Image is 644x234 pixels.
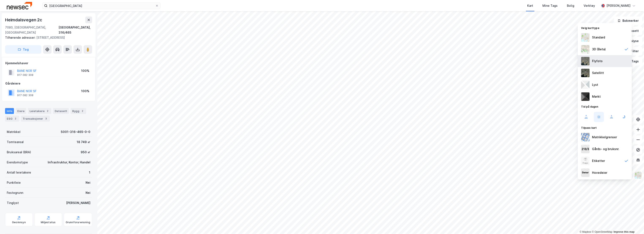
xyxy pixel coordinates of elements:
div: Etiketter [592,158,605,163]
div: 2 [80,109,84,113]
span: Tilhørende adresser: [5,36,36,39]
iframe: Chat Widget [623,214,644,234]
img: majorOwner.b5e170eddb5c04bfeeff.jpeg [581,168,590,177]
div: 18 749 ㎡ [77,140,90,145]
div: Lyst [592,82,598,87]
div: Tinglyst [7,200,19,205]
div: Antall leietakere [7,170,31,175]
div: Tomteareal [7,140,24,145]
div: Festegrunn [7,190,23,195]
div: 1 [89,170,90,175]
div: Info [5,108,14,114]
div: Matrikkelgrenser [592,135,617,140]
div: Mørkt [592,94,601,99]
div: 5001-316-465-0-0 [61,129,90,134]
div: Grunnforurensning [66,221,90,224]
div: [PERSON_NAME] [606,3,630,8]
div: Geoinnsyn [12,221,26,224]
div: Nei [86,180,90,185]
div: 917 082 308 [17,94,33,97]
button: Filter [622,47,642,55]
div: Matrikkel [7,129,20,134]
div: Eiere [16,108,26,114]
div: Nei [86,190,90,195]
div: Gårdeiere [5,81,92,86]
img: cadastreKeys.547ab17ec502f5a4ef2b.jpeg [581,145,590,153]
div: [STREET_ADDRESS] [5,35,89,40]
div: Hovedeier [592,170,607,175]
img: Z [581,157,590,165]
img: nCdM7BzjoCAAAAAElFTkSuQmCC [581,92,590,101]
div: Datasett [53,108,69,114]
img: luj3wr1y2y3+OchiMxRmMxRlscgabnMEmZ7DJGWxyBpucwSZnsMkZbHIGm5zBJmewyRlscgabnMEmZ7DJGWxyBpucwSZnsMkZ... [581,81,590,89]
a: OpenStreetMap [592,230,612,233]
div: Tid på dagen [578,103,632,110]
div: 950 ㎡ [81,150,90,155]
div: 917 082 308 [17,73,33,77]
div: Velg karttype [578,24,632,31]
div: Bygg [71,108,86,114]
div: ESG [5,116,19,122]
div: 3 [44,116,48,121]
img: Z [581,33,590,42]
div: Verktøy [584,3,595,8]
div: Miljøstatus [41,221,56,224]
img: Z [634,171,642,179]
div: Bolig [567,3,574,8]
div: Eiendomstype [7,160,28,165]
img: Z [581,45,590,53]
div: Punktleie [7,180,21,185]
div: Infrastruktur, Kontor, Handel [48,160,90,165]
div: 3D (Beta) [592,47,606,52]
a: Improve this map [614,230,634,233]
input: Søk på adresse, matrikkel, gårdeiere, leietakere eller personer [48,3,155,9]
button: Bokmerker [614,16,642,25]
div: Heimdalsvegen 2c [5,16,43,23]
div: Standard [592,35,605,40]
div: Transaksjoner [21,116,50,122]
div: Leietakere [28,108,51,114]
div: 100% [81,89,89,94]
div: 2 [45,109,50,113]
div: 2 [13,116,18,121]
div: Satellitt [592,70,604,75]
div: Hjemmelshaver [5,61,92,66]
div: Kontrollprogram for chat [623,214,644,234]
img: cadastreBorders.cfe08de4b5ddd52a10de.jpeg [581,133,590,141]
img: 9k= [581,69,590,77]
div: Tilpass kart [578,124,632,131]
img: newsec-logo.f6e21ccffca1b3a03d2d.png [7,2,32,9]
div: [GEOGRAPHIC_DATA], 316/465 [59,25,92,35]
div: Gårds- og bruksnr. [592,146,619,152]
a: Mapbox [580,230,591,233]
div: Mine Tags [542,3,558,8]
div: Bruksareal (BRA) [7,150,31,155]
div: [PERSON_NAME] [66,200,90,205]
div: 7080, [GEOGRAPHIC_DATA], [GEOGRAPHIC_DATA] [5,25,59,35]
button: Tag [5,45,41,54]
img: Z [581,57,590,65]
button: Tags [623,57,642,66]
div: 100% [81,68,89,73]
div: Flyfoto [592,59,603,64]
div: Kart [527,3,533,8]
